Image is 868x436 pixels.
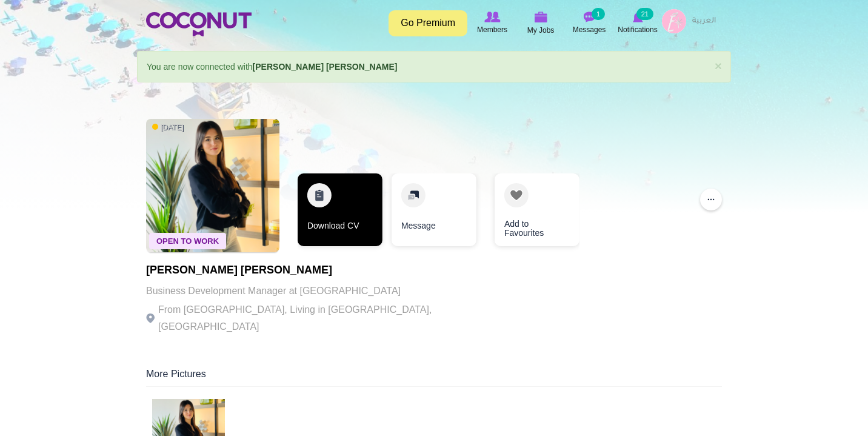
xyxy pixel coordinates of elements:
a: Notifications Notifications 21 [613,9,662,37]
span: Members [477,24,507,36]
a: Messages Messages 1 [565,9,613,37]
p: From [GEOGRAPHIC_DATA], Living in [GEOGRAPHIC_DATA], [GEOGRAPHIC_DATA] [146,301,479,335]
img: Notifications [633,12,643,22]
small: 1 [592,8,605,20]
img: Browse Members [484,12,500,22]
div: 1 / 3 [298,173,382,252]
a: [PERSON_NAME] [PERSON_NAME] [253,62,398,72]
a: العربية [686,9,722,33]
div: You are now connected with [137,51,731,82]
span: My Jobs [527,24,555,36]
a: Browse Members Members [468,9,516,37]
img: Messages [583,12,595,22]
p: Business Development Manager at [GEOGRAPHIC_DATA] [146,283,479,300]
span: Messages [573,24,606,36]
div: 3 / 3 [486,173,570,252]
a: Download CV [298,173,382,246]
a: Message [392,173,476,246]
div: 2 / 3 [392,173,476,252]
h1: [PERSON_NAME] [PERSON_NAME] [146,264,479,277]
small: 21 [636,8,653,20]
a: Go Premium [389,10,467,36]
a: My Jobs My Jobs [516,9,565,38]
span: [DATE] [152,122,184,133]
span: Notifications [618,24,657,36]
a: Add to Favourites [495,173,579,246]
img: Home [146,12,252,36]
span: Open To Work [149,233,226,249]
img: My Jobs [534,12,547,22]
div: More Pictures [146,367,722,387]
button: ... [700,189,722,210]
a: × [715,59,722,72]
